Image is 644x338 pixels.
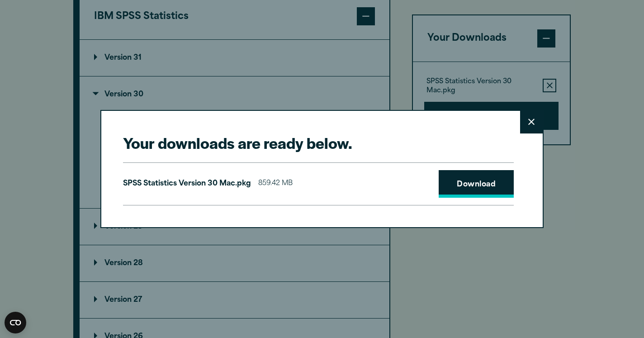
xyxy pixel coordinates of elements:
button: Open CMP widget [5,312,26,333]
h2: Your downloads are ready below. [123,133,514,153]
p: SPSS Statistics Version 30 Mac.pkg [123,177,251,190]
div: CookieBot Widget Contents [5,312,26,333]
a: Download [439,170,514,198]
svg: CookieBot Widget Icon [5,312,26,333]
span: 859.42 MB [258,177,293,190]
